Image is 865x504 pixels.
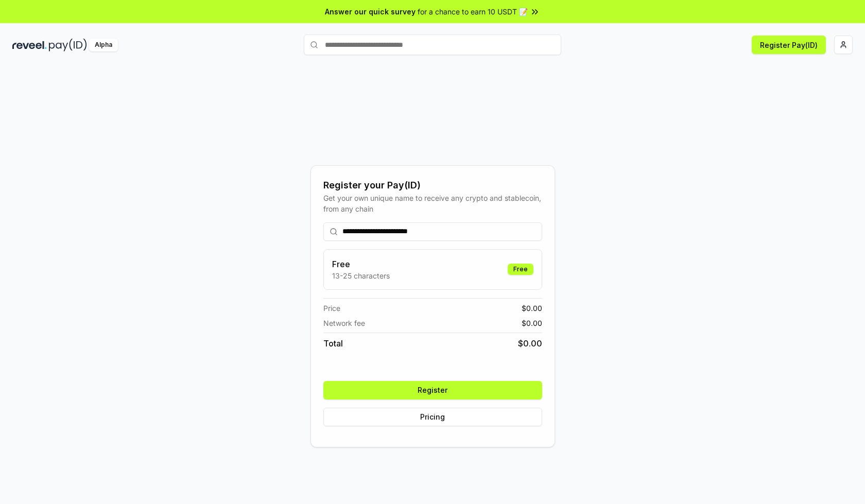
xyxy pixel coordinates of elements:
span: Price [323,303,340,314]
span: Answer our quick survey [325,6,416,17]
h3: Free [332,258,390,270]
button: Pricing [323,408,542,426]
span: $ 0.00 [522,303,542,314]
img: pay_id [49,39,87,51]
div: Get your own unique name to receive any crypto and stablecoin, from any chain [323,193,542,214]
div: Alpha [89,39,118,51]
span: Network fee [323,318,365,328]
span: Total [323,337,343,350]
span: $ 0.00 [518,337,542,350]
p: 13-25 characters [332,270,390,281]
button: Register Pay(ID) [752,36,826,54]
button: Register [323,381,542,399]
div: Free [508,264,533,275]
span: for a chance to earn 10 USDT 📝 [418,6,528,17]
img: reveel_dark [12,39,47,51]
span: $ 0.00 [522,318,542,328]
div: Register your Pay(ID) [323,178,542,193]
